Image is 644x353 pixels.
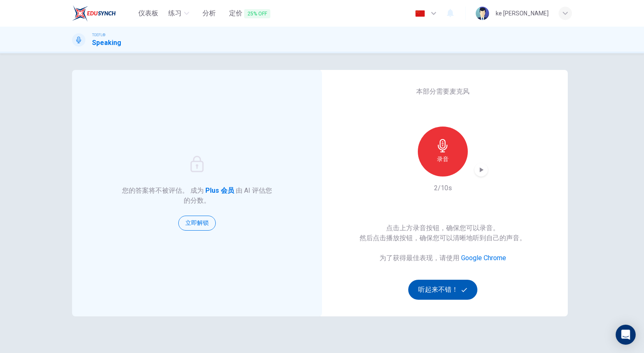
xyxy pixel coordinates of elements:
h6: 本部分需要麦克风 [416,87,469,97]
span: 定价 [229,8,270,19]
a: Google Chrome [461,254,506,262]
h6: 您的答案将不被评估。 成为 由 AI 评估您的分数。 [122,186,272,206]
span: TOEFL® [92,32,105,38]
span: 练习 [168,8,182,18]
img: zh-CN [415,10,425,17]
img: EduSynch logo [72,5,116,22]
h1: Speaking [92,38,121,48]
button: 录音 [418,127,468,176]
span: 25% OFF [244,9,270,18]
h6: 录音 [437,154,449,164]
a: EduSynch logo [72,5,135,22]
button: 分析 [196,6,222,21]
button: 练习 [165,6,192,21]
button: 定价25% OFF [226,6,274,21]
span: 分析 [202,8,216,18]
button: 立即解锁 [178,216,216,231]
a: 仪表板 [135,6,162,21]
h6: 点击上方录音按钮，确保您可以录音。 然后点击播放按钮，确保您可以清晰地听到自己的声音。 [359,223,526,243]
button: 听起来不错！ [408,280,477,300]
h6: 2/10s [434,183,452,193]
h6: 为了获得最佳表现，请使用 [379,253,506,263]
div: Open Intercom Messenger [616,325,636,345]
strong: Plus 会员 [205,186,234,194]
button: 仪表板 [135,6,162,21]
a: 分析 [196,6,222,21]
div: ke [PERSON_NAME] [496,8,549,18]
span: 仪表板 [138,8,158,18]
img: Profile picture [476,7,489,20]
